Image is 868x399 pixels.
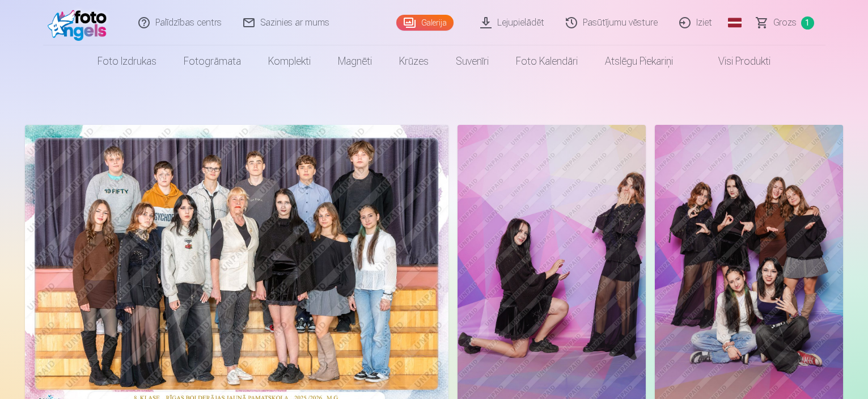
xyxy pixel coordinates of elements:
[773,16,797,30] span: Grozs
[591,45,687,77] a: Atslēgu piekariņi
[687,45,784,77] a: Visi produkti
[442,45,502,77] a: Suvenīri
[801,16,814,30] span: 1
[48,5,113,41] img: /fa1
[170,45,255,77] a: Fotogrāmata
[324,45,386,77] a: Magnēti
[84,45,170,77] a: Foto izdrukas
[255,45,324,77] a: Komplekti
[502,45,591,77] a: Foto kalendāri
[386,45,442,77] a: Krūzes
[396,15,454,31] a: Galerija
